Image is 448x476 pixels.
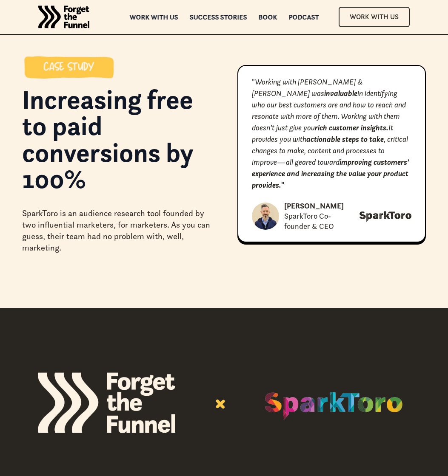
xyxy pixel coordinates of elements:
[339,7,410,27] a: Work With Us
[189,14,247,20] a: Success Stories
[288,14,319,20] a: Podcast
[284,211,346,231] div: SparkToro Co-founder & CEO
[129,14,178,20] a: Work with us
[252,134,408,167] em: , critical changes to make, content and processes to improve—all geared toward
[324,88,357,98] em: invaluable
[258,14,277,20] a: Book
[284,201,344,211] div: [PERSON_NAME]
[22,208,210,253] div: SparkToro is an audience research tool founded by two influential marketers, for marketers. As yo...
[252,77,362,98] em: Working with [PERSON_NAME] & [PERSON_NAME] was
[252,76,411,191] p: "
[252,157,409,190] em: improving customers’ experience and increasing the value your product provides.
[252,157,409,190] strong: "
[315,123,388,132] em: rich customer insights.
[22,86,210,201] h1: Increasing free to paid conversions by 100%
[306,134,384,144] em: actionable steps to take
